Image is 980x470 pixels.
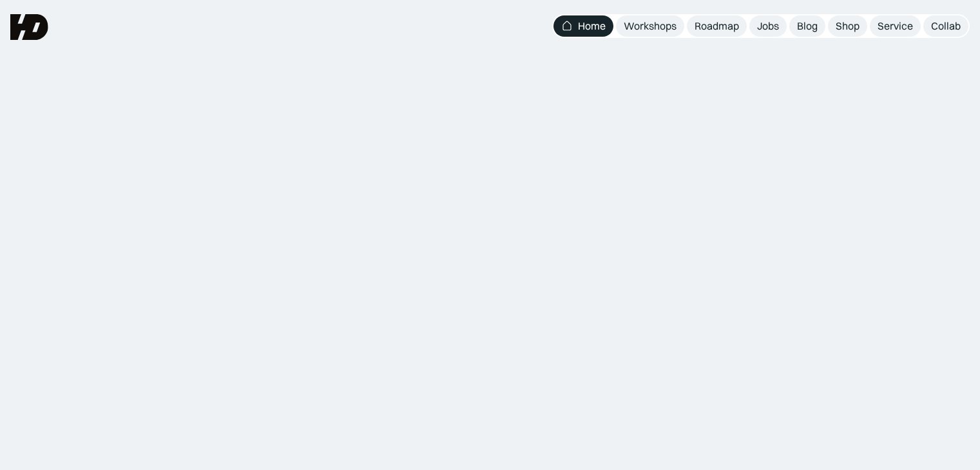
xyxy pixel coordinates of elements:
[695,19,739,33] div: Roadmap
[828,15,867,37] a: Shop
[749,15,787,37] a: Jobs
[789,15,825,37] a: Blog
[616,15,684,37] a: Workshops
[870,15,921,37] a: Service
[553,15,613,37] a: Home
[878,19,913,33] div: Service
[931,19,961,33] div: Collab
[923,15,968,37] a: Collab
[757,19,779,33] div: Jobs
[836,19,860,33] div: Shop
[687,15,747,37] a: Roadmap
[624,19,677,33] div: Workshops
[578,19,606,33] div: Home
[797,19,818,33] div: Blog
